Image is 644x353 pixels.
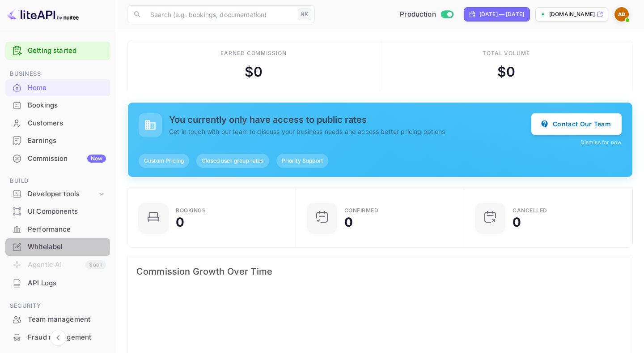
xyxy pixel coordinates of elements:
[396,9,457,20] div: Switch to Sandbox mode
[531,113,622,135] button: Contact Our Team
[400,9,436,20] span: Production
[245,62,263,82] div: $ 0
[5,221,110,238] div: Performance
[28,118,106,129] div: Customers
[136,264,624,279] span: Commission Growth Over Time
[139,157,189,165] span: Custom Pricing
[5,311,110,327] a: Team management
[513,208,547,213] div: CANCELLED
[5,176,110,186] span: Build
[5,301,110,311] span: Security
[513,216,521,228] div: 0
[7,7,79,22] img: LiteAPI logo
[344,216,353,228] div: 0
[87,155,106,163] div: New
[479,10,524,18] div: [DATE] — [DATE]
[169,127,531,136] p: Get in touch with our team to discuss your business needs and access better pricing options
[28,314,106,325] div: Team management
[549,10,595,18] p: [DOMAIN_NAME]
[50,330,66,346] button: Collapse navigation
[5,238,110,256] div: Whitelabel
[5,203,110,220] a: UI Components
[28,189,97,199] div: Developer tools
[5,97,110,114] div: Bookings
[28,242,106,252] div: Whitelabel
[5,238,110,255] a: Whitelabel
[298,9,311,20] div: ⌘K
[614,7,629,22] img: Abdelkabir Drifi
[5,275,110,291] a: API Logs
[176,208,206,213] div: Bookings
[5,275,110,292] div: API Logs
[5,221,110,237] a: Performance
[5,97,110,113] a: Bookings
[145,5,294,23] input: Search (e.g. bookings, documentation)
[5,79,110,96] a: Home
[497,62,515,82] div: $ 0
[28,207,106,217] div: UI Components
[169,114,531,125] h5: You currently only have access to public rates
[5,150,110,168] div: CommissionNew
[220,49,287,57] div: Earned commission
[344,208,379,213] div: Confirmed
[28,136,106,146] div: Earnings
[5,115,110,131] a: Customers
[276,157,328,165] span: Priority Support
[5,329,110,345] a: Fraud management
[5,115,110,132] div: Customers
[28,83,106,93] div: Home
[176,216,184,228] div: 0
[580,138,622,146] button: Dismiss for now
[28,46,106,56] a: Getting started
[28,224,106,235] div: Performance
[5,132,110,150] div: Earnings
[28,332,106,343] div: Fraud management
[483,49,530,57] div: Total volume
[5,150,110,167] a: CommissionNew
[5,79,110,97] div: Home
[5,203,110,220] div: UI Components
[196,157,269,165] span: Closed user group rates
[5,69,110,79] span: Business
[5,329,110,346] div: Fraud management
[28,154,106,164] div: Commission
[5,186,110,202] div: Developer tools
[5,132,110,149] a: Earnings
[5,42,110,60] div: Getting started
[5,311,110,328] div: Team management
[28,100,106,111] div: Bookings
[28,278,106,288] div: API Logs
